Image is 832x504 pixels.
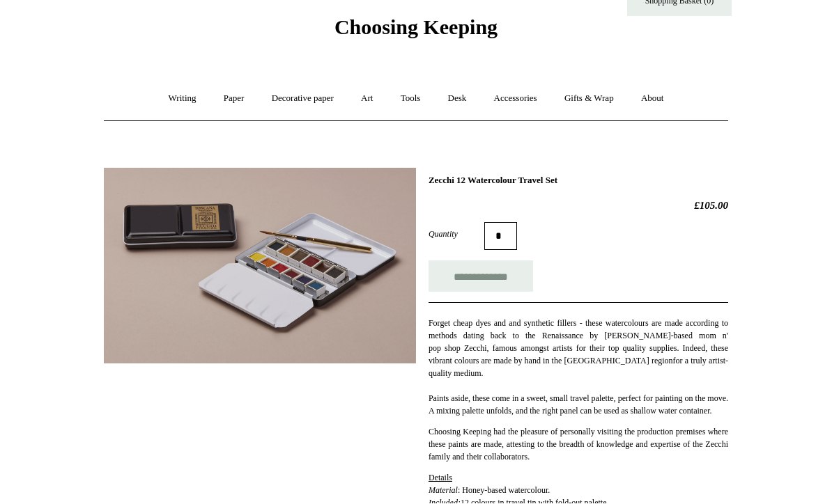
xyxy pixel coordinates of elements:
[156,81,209,118] a: Writing
[429,426,728,464] p: Choosing Keeping had the pleasure of personally visiting the production premises where these pain...
[259,81,346,118] a: Decorative paper
[552,81,626,118] a: Gifts & Wrap
[388,81,433,118] a: Tools
[211,81,257,118] a: Paper
[429,200,728,212] h2: £105.00
[436,81,479,118] a: Desk
[429,175,728,187] h1: Zecchi 12 Watercolour Travel Set
[429,317,728,418] p: Paints aside, these come in a sweet, small travel palette, perfect for painting on the move. A mi...
[334,27,498,37] a: Choosing Keeping
[429,319,728,366] span: Forget cheap dyes and and synthetic fillers - these watercolours are made according to methods da...
[429,228,484,241] label: Quantity
[629,81,677,118] a: About
[348,81,385,118] a: Art
[482,81,550,118] a: Accessories
[104,168,416,364] img: Zecchi 12 Watercolour Travel Set
[334,16,498,39] span: Choosing Keeping
[429,486,458,496] em: Material
[429,473,452,483] span: Details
